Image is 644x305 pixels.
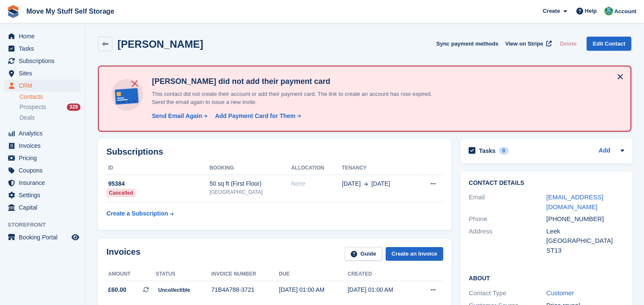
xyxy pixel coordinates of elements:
[469,214,546,224] div: Phone
[20,103,46,111] span: Prospects
[19,189,70,201] span: Settings
[19,140,70,152] span: Invoices
[546,214,624,224] div: [PHONE_NUMBER]
[505,40,543,48] span: View on Stripe
[371,179,390,188] span: [DATE]
[7,5,20,18] img: stora-icon-8386f47178a22dfd0bd8f6a31ec36ba5ce8667c1dd55bd0f319d3a0aa187defe.svg
[342,161,416,175] th: Tenancy
[479,147,495,155] h2: Tasks
[106,206,174,222] a: Create a Subscription
[604,7,613,15] img: Dan
[117,38,203,50] h2: [PERSON_NAME]
[4,164,80,176] a: menu
[156,268,212,281] th: Status
[19,231,70,243] span: Booking Portal
[211,268,279,281] th: Invoice number
[20,103,80,112] a: Prospects 329
[106,247,140,261] h2: Invoices
[587,37,631,51] a: Edit Contact
[469,193,546,212] div: Email
[4,231,80,243] a: menu
[20,114,35,122] span: Deals
[469,273,624,282] h2: About
[342,179,361,188] span: [DATE]
[108,285,126,294] span: £60.00
[469,227,546,256] div: Address
[19,164,70,176] span: Coupons
[23,4,117,18] a: Move My Stuff Self Storage
[70,232,80,242] a: Preview store
[106,209,168,218] div: Create a Subscription
[469,180,624,187] h2: Contact Details
[212,112,302,121] a: Add Payment Card for Them
[502,37,553,51] a: View on Stripe
[209,179,291,188] div: 50 sq ft (First Floor)
[546,193,603,210] a: [EMAIL_ADDRESS][DOMAIN_NAME]
[106,161,209,175] th: ID
[19,80,70,92] span: CRM
[4,189,80,201] a: menu
[106,179,209,188] div: 95384
[546,227,624,236] div: Leek
[585,7,597,15] span: Help
[4,177,80,189] a: menu
[149,90,447,106] p: This contact did not create their account or add their payment card. The link to create an accoun...
[19,201,70,213] span: Capital
[19,55,70,67] span: Subscriptions
[469,288,546,298] div: Contact Type
[8,221,85,229] span: Storefront
[209,188,291,196] div: [GEOGRAPHIC_DATA]
[386,247,444,261] a: Create an Invoice
[19,30,70,42] span: Home
[215,112,295,121] div: Add Payment Card for Them
[345,247,382,261] a: Guide
[19,152,70,164] span: Pricing
[109,77,145,113] img: no-card-linked-e7822e413c904bf8b177c4d89f31251c4716f9871600ec3ca5bfc59e148c83f4.svg
[436,37,498,51] button: Sync payment methods
[19,43,70,55] span: Tasks
[4,152,80,164] a: menu
[348,285,416,294] div: [DATE] 01:00 AM
[106,189,136,197] div: Cancelled
[19,67,70,79] span: Sites
[291,161,342,175] th: Allocation
[4,80,80,92] a: menu
[556,37,580,51] button: Delete
[614,7,636,16] span: Account
[106,268,156,281] th: Amount
[4,30,80,42] a: menu
[499,147,509,155] div: 0
[543,7,560,15] span: Create
[348,268,416,281] th: Created
[4,201,80,213] a: menu
[4,127,80,139] a: menu
[279,268,347,281] th: Due
[4,55,80,67] a: menu
[4,67,80,79] a: menu
[19,127,70,139] span: Analytics
[209,161,291,175] th: Booking
[211,285,279,294] div: 71B4A788-3721
[19,177,70,189] span: Insurance
[4,140,80,152] a: menu
[149,77,447,86] h4: [PERSON_NAME] did not add their payment card
[598,146,610,156] a: Add
[20,93,80,101] a: Contacts
[546,289,574,296] a: Customer
[279,285,347,294] div: [DATE] 01:00 AM
[106,147,443,157] h2: Subscriptions
[546,236,624,246] div: [GEOGRAPHIC_DATA]
[4,43,80,55] a: menu
[67,104,80,111] div: 329
[20,113,80,122] a: Deals
[546,246,624,256] div: ST13
[291,179,342,188] div: None
[152,112,202,121] div: Send Email Again
[156,286,193,294] span: Uncollectible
